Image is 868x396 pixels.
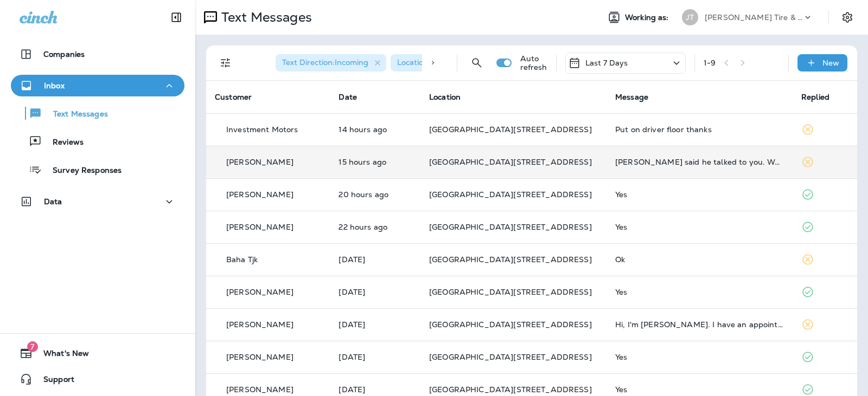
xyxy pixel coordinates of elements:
[339,353,412,361] p: Aug 11, 2025 02:51 PM
[429,287,592,297] span: [GEOGRAPHIC_DATA][STREET_ADDRESS]
[615,288,784,296] div: Yes
[429,385,592,394] span: [GEOGRAPHIC_DATA][STREET_ADDRESS]
[11,75,184,96] button: Inbox
[11,158,184,181] button: Survey Responses
[615,223,784,231] div: Yes
[226,255,258,264] p: Baha Tjk
[226,385,293,394] p: [PERSON_NAME]
[11,102,184,125] button: Text Messages
[520,54,547,72] p: Auto refresh
[11,43,184,65] button: Companies
[615,158,784,166] div: Ty said he talked to you. We will bring it in this Sunday evening, leave it there for Monday. You...
[339,125,412,134] p: Aug 14, 2025 06:08 PM
[429,190,592,199] span: [GEOGRAPHIC_DATA][STREET_ADDRESS]
[585,59,628,67] p: Last 7 Days
[615,255,784,264] div: Ok
[615,125,784,134] div: Put on driver floor thanks
[11,130,184,153] button: Reviews
[615,92,648,102] span: Message
[615,190,784,199] div: Yes
[339,92,357,102] span: Date
[429,352,592,362] span: [GEOGRAPHIC_DATA][STREET_ADDRESS]
[215,92,252,102] span: Customer
[43,50,85,59] p: Companies
[44,197,62,206] p: Data
[226,353,293,361] p: [PERSON_NAME]
[339,385,412,394] p: Aug 10, 2025 09:29 AM
[838,8,857,27] button: Settings
[226,223,293,231] p: [PERSON_NAME]
[682,9,698,25] div: JT
[429,125,592,134] span: [GEOGRAPHIC_DATA][STREET_ADDRESS]
[215,52,237,74] button: Filters
[282,57,368,67] span: Text Direction : Incoming
[27,341,38,352] span: 7
[33,375,74,388] span: Support
[339,223,412,231] p: Aug 14, 2025 10:28 AM
[615,385,784,394] div: Yes
[226,320,293,329] p: [PERSON_NAME]
[822,59,839,67] p: New
[615,353,784,361] div: Yes
[44,81,65,90] p: Inbox
[429,255,592,264] span: [GEOGRAPHIC_DATA][STREET_ADDRESS]
[11,191,184,212] button: Data
[429,320,592,329] span: [GEOGRAPHIC_DATA][STREET_ADDRESS]
[615,320,784,329] div: Hi, I'm Steven. I have an appointment at my son's school. I'll arrive at 10.
[42,109,108,120] p: Text Messages
[226,288,293,296] p: [PERSON_NAME]
[339,190,412,199] p: Aug 14, 2025 11:48 AM
[801,92,829,102] span: Replied
[339,255,412,264] p: Aug 13, 2025 05:42 PM
[625,13,671,22] span: Working as:
[339,158,412,166] p: Aug 14, 2025 05:17 PM
[42,166,122,176] p: Survey Responses
[11,368,184,390] button: Support
[217,9,312,25] p: Text Messages
[11,342,184,364] button: 7What's New
[391,54,586,72] div: Location:[GEOGRAPHIC_DATA][STREET_ADDRESS]
[339,320,412,329] p: Aug 13, 2025 08:01 AM
[339,288,412,296] p: Aug 13, 2025 12:47 PM
[397,57,590,67] span: Location : [GEOGRAPHIC_DATA][STREET_ADDRESS]
[33,349,89,362] span: What's New
[161,7,192,28] button: Collapse Sidebar
[466,52,488,74] button: Search Messages
[42,138,84,148] p: Reviews
[429,157,592,167] span: [GEOGRAPHIC_DATA][STREET_ADDRESS]
[429,222,592,232] span: [GEOGRAPHIC_DATA][STREET_ADDRESS]
[705,13,802,22] p: [PERSON_NAME] Tire & Auto
[704,59,716,67] div: 1 - 9
[276,54,386,72] div: Text Direction:Incoming
[226,190,293,199] p: [PERSON_NAME]
[226,125,298,134] p: Investment Motors
[429,92,461,102] span: Location
[226,158,293,166] p: [PERSON_NAME]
